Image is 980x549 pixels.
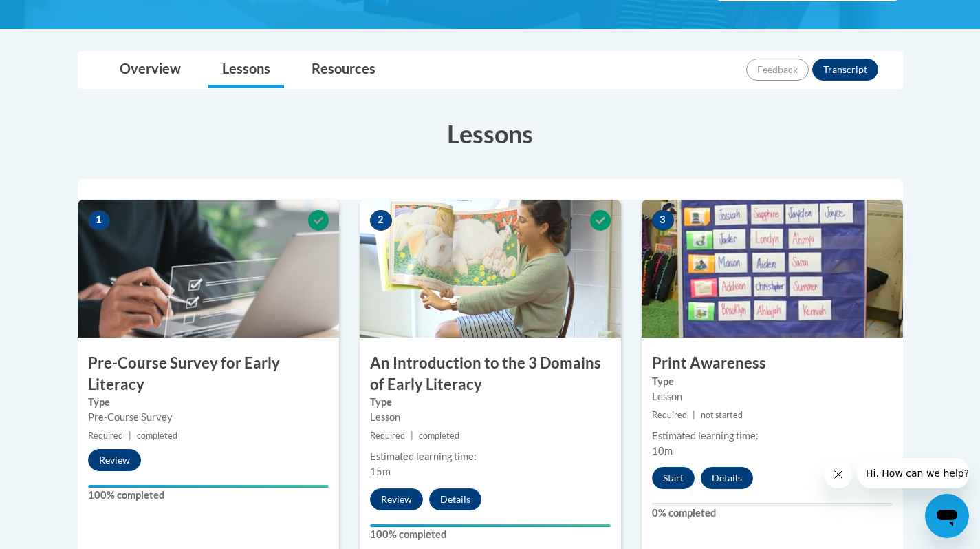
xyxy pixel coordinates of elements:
img: Course Image [642,200,903,338]
label: Type [652,374,893,389]
button: Start [652,467,695,489]
label: 100% completed [370,527,611,542]
iframe: Message from company [858,458,969,488]
span: not started [701,410,743,420]
span: 2 [370,210,392,231]
h3: An Introduction to the 3 Domains of Early Literacy [360,353,621,395]
span: completed [137,431,177,441]
button: Details [429,488,481,510]
span: completed [419,431,459,441]
span: | [129,431,131,441]
button: Transcript [812,59,878,81]
div: Your progress [370,524,611,527]
a: Overview [106,52,195,88]
button: Review [370,488,423,510]
div: Your progress [88,485,329,488]
div: Estimated learning time: [370,449,611,464]
div: Lesson [370,410,611,425]
label: 100% completed [88,488,329,503]
span: | [693,410,695,420]
button: Details [701,467,753,489]
span: 3 [652,210,674,231]
span: 1 [88,210,110,231]
label: Type [370,395,611,410]
span: 10m [652,445,673,457]
h3: Print Awareness [642,353,903,374]
button: Feedback [746,59,809,81]
span: | [411,431,413,441]
label: 0% completed [652,506,893,521]
h3: Lessons [78,116,903,151]
span: 15m [370,466,391,477]
span: Required [370,431,405,441]
label: Type [88,395,329,410]
img: Course Image [78,200,339,338]
iframe: Close message [825,461,852,488]
div: Estimated learning time: [652,428,893,444]
span: Required [652,410,687,420]
a: Lessons [208,52,284,88]
button: Review [88,449,141,471]
h3: Pre-Course Survey for Early Literacy [78,353,339,395]
div: Pre-Course Survey [88,410,329,425]
img: Course Image [360,200,621,338]
div: Lesson [652,389,893,404]
span: Required [88,431,123,441]
iframe: Button to launch messaging window [925,494,969,538]
a: Resources [298,52,389,88]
